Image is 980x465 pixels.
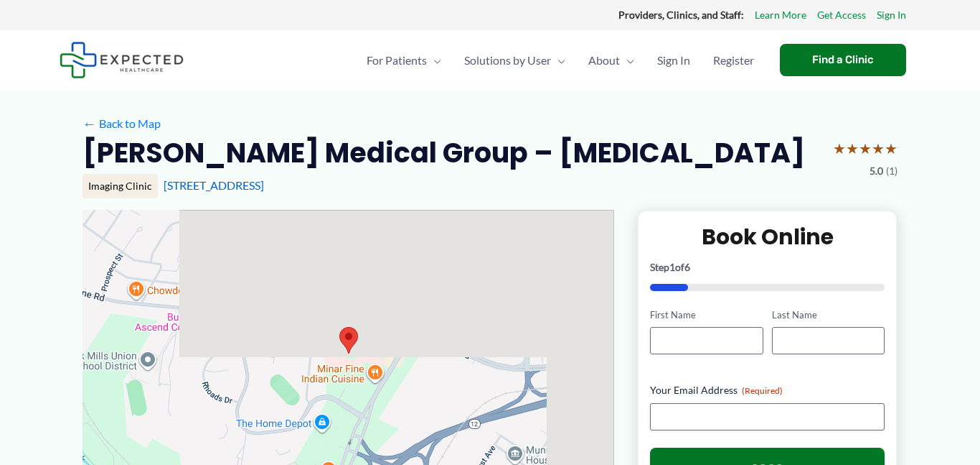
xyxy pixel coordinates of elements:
[885,135,897,162] span: ★
[755,6,806,24] a: Learn More
[713,35,754,86] span: Register
[870,162,883,180] span: 5.0
[877,6,906,24] a: Sign In
[817,6,866,24] a: Get Access
[164,178,264,192] a: [STREET_ADDRESS]
[83,116,96,130] span: ←
[702,35,765,86] a: Register
[742,385,783,396] span: (Required)
[355,35,765,86] nav: Primary Site Navigation
[872,135,885,162] span: ★
[367,35,427,86] span: For Patients
[355,35,453,86] a: For PatientsMenu Toggle
[60,42,184,78] img: Expected Healthcare Logo - side, dark font, small
[588,35,620,86] span: About
[427,35,441,86] span: Menu Toggle
[83,174,158,198] div: Imaging Clinic
[646,35,702,86] a: Sign In
[83,113,161,134] a: ←Back to Map
[83,135,805,170] h2: [PERSON_NAME] Medical Group – [MEDICAL_DATA]
[684,261,690,273] span: 6
[453,35,577,86] a: Solutions by UserMenu Toggle
[551,35,565,86] span: Menu Toggle
[650,383,885,397] label: Your Email Address
[618,9,744,21] strong: Providers, Clinics, and Staff:
[859,135,872,162] span: ★
[833,135,846,162] span: ★
[780,44,906,76] a: Find a Clinic
[886,162,897,180] span: (1)
[657,35,690,86] span: Sign In
[577,35,646,86] a: AboutMenu Toggle
[464,35,551,86] span: Solutions by User
[650,223,885,251] h2: Book Online
[620,35,634,86] span: Menu Toggle
[650,308,763,322] label: First Name
[650,262,885,272] p: Step of
[669,261,675,273] span: 1
[772,308,885,322] label: Last Name
[846,135,859,162] span: ★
